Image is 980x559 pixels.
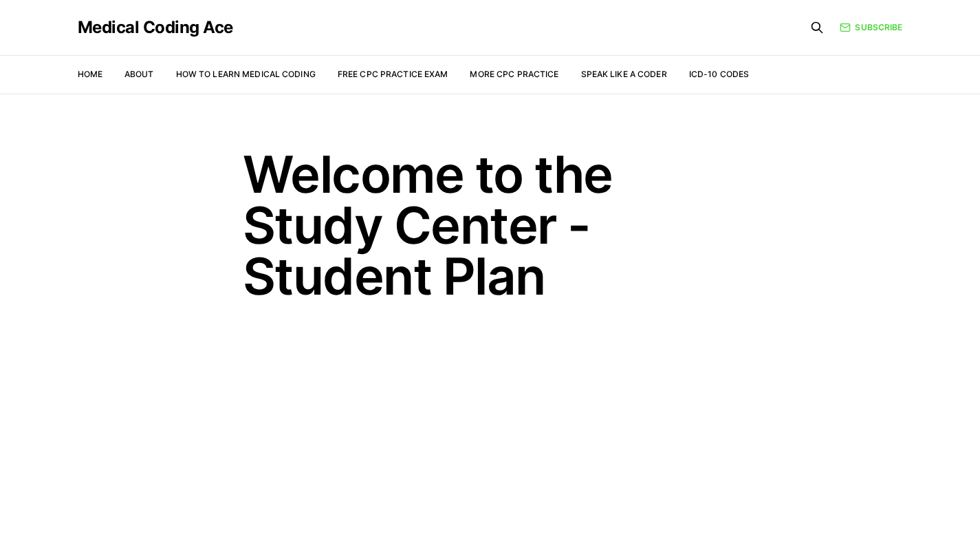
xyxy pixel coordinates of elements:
a: Speak Like a Coder [581,69,667,79]
a: ICD-10 Codes [689,69,749,79]
a: Home [78,69,102,79]
a: Medical Coding Ace [78,19,233,36]
a: How to Learn Medical Coding [176,69,316,79]
a: More CPC Practice [470,69,558,79]
a: About [124,69,154,79]
a: Free CPC Practice Exam [338,69,448,79]
h1: Welcome to the Study Center - Student Plan [243,149,738,302]
a: Subscribe [840,21,902,34]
